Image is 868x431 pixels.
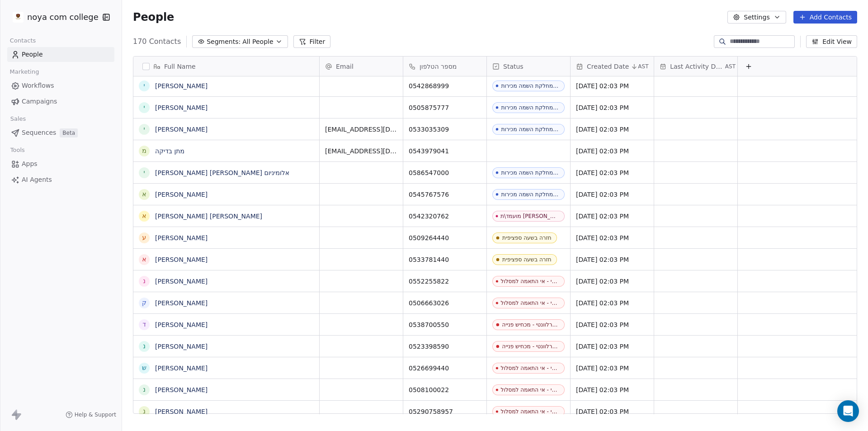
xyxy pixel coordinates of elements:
[806,35,857,48] button: Edit View
[501,387,559,393] div: לא רלוונטי - אי התאמה למסלול
[7,172,114,187] a: AI Agents
[143,124,145,134] div: י
[320,57,403,76] div: Email
[142,146,146,156] div: מ
[576,255,629,264] span: [DATE] 02:03 PM
[6,65,43,79] span: Marketing
[13,12,24,23] img: %C3%97%C2%9C%C3%97%C2%95%C3%97%C2%92%C3%97%C2%95%20%C3%97%C2%9E%C3%97%C2%9B%C3%97%C2%9C%C3%97%C2%...
[142,189,146,199] div: א
[501,83,559,89] div: בטיפול מחלקת השמה מכירות
[409,342,449,351] span: 0523398590
[501,191,559,198] div: בטיפול מחלקת השמה מכירות
[143,168,145,177] div: י
[155,278,208,285] a: [PERSON_NAME]
[576,342,629,351] span: [DATE] 02:03 PM
[155,299,208,307] a: [PERSON_NAME]
[576,277,629,286] span: [DATE] 02:03 PM
[837,400,859,422] div: Open Intercom Messenger
[576,81,629,90] span: [DATE] 02:03 PM
[576,212,629,221] span: [DATE] 02:03 PM
[155,213,262,220] a: [PERSON_NAME] [PERSON_NAME]
[66,411,116,418] a: Help & Support
[27,11,99,23] span: noya com college
[502,343,559,350] div: לא רלוונטי - מכחיש פנייה
[409,168,449,177] span: 0586547000
[155,82,208,90] a: [PERSON_NAME]
[155,191,208,198] a: [PERSON_NAME]
[409,277,449,286] span: 0552255822
[22,50,43,59] span: People
[22,128,56,137] span: Sequences
[576,103,629,112] span: [DATE] 02:03 PM
[409,364,449,373] span: 0526699440
[487,57,570,76] div: Status
[22,175,52,185] span: AI Agents
[409,125,449,134] span: 0533035309
[155,234,208,242] a: [PERSON_NAME]
[501,365,559,371] div: לא רלוונטי - אי התאמה למסלול
[501,126,559,133] div: בטיפול מחלקת השמה מכירות
[501,300,559,306] div: לא רלוונטי - אי התאמה למסלול
[155,386,208,393] a: [PERSON_NAME]
[143,276,146,286] div: נ
[793,11,857,24] button: Add Contacts
[143,407,146,416] div: נ
[7,47,114,62] a: People
[320,76,858,414] div: grid
[7,125,114,140] a: SequencesBeta
[22,159,38,169] span: Apps
[143,341,146,351] div: נ
[501,170,559,176] div: בטיפול מחלקת השמה מכירות
[7,78,114,93] a: Workflows
[207,37,241,47] span: Segments:
[155,147,184,155] a: מתן בדיקה
[142,363,146,373] div: ש
[576,125,629,134] span: [DATE] 02:03 PM
[500,213,559,219] div: מועמד\ת [PERSON_NAME] קום
[501,104,559,111] div: בטיפול מחלקת השמה מכירות
[576,233,629,242] span: [DATE] 02:03 PM
[142,233,146,242] div: ע
[143,103,145,112] div: י
[143,81,145,90] div: י
[155,104,208,111] a: [PERSON_NAME]
[22,97,57,106] span: Campaigns
[654,57,737,76] div: Last Activity DateAST
[6,34,40,47] span: Contacts
[409,212,449,221] span: 0542320762
[409,407,453,416] span: 05290758957
[670,62,723,71] span: Last Activity Date
[142,320,146,329] div: ד
[587,62,629,71] span: Created Date
[576,190,629,199] span: [DATE] 02:03 PM
[325,147,397,156] span: [EMAIL_ADDRESS][DOMAIN_NAME]
[133,10,174,24] span: People
[576,298,629,308] span: [DATE] 02:03 PM
[576,168,629,177] span: [DATE] 02:03 PM
[133,76,320,414] div: grid
[409,255,449,264] span: 0533781440
[155,365,208,372] a: [PERSON_NAME]
[142,211,146,221] div: א
[409,233,449,242] span: 0509264440
[155,169,289,176] a: [PERSON_NAME] [PERSON_NAME] אלומיניום
[7,94,114,109] a: Campaigns
[7,156,114,171] a: Apps
[22,81,54,90] span: Workflows
[502,235,552,241] div: חזרה בשעה ספציפית
[502,322,559,328] div: לא רלוונטי - מכחיש פנייה
[6,112,30,126] span: Sales
[420,62,457,71] span: מספר הטלפון
[638,63,648,70] span: AST
[142,255,146,264] div: א
[576,320,629,329] span: [DATE] 02:03 PM
[409,103,449,112] span: 0505875777
[409,298,449,308] span: 0506663026
[133,57,319,76] div: Full Name
[155,126,208,133] a: [PERSON_NAME]
[503,62,524,71] span: Status
[502,256,552,263] div: חזרה בשעה ספציפית
[409,190,449,199] span: 0545767576
[155,343,208,350] a: [PERSON_NAME]
[155,321,208,328] a: [PERSON_NAME]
